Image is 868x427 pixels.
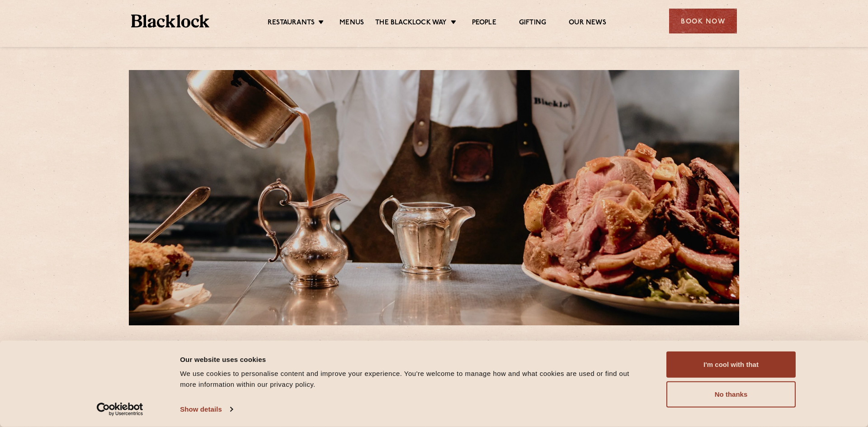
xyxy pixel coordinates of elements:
[268,19,315,28] a: Restaurants
[519,19,546,28] a: Gifting
[80,403,160,416] a: Usercentrics Cookiebot - opens in a new window
[180,354,646,365] div: Our website uses cookies
[375,19,447,28] a: The Blacklock Way
[180,403,232,416] a: Show details
[666,381,796,408] button: No thanks
[666,352,796,378] button: I'm cool with that
[472,19,496,28] a: People
[569,19,606,28] a: Our News
[340,19,364,28] a: Menus
[669,9,737,33] div: Book Now
[180,368,646,390] div: We use cookies to personalise content and improve your experience. You're welcome to manage how a...
[131,14,209,28] img: BL_Textured_Logo-footer-cropped.svg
